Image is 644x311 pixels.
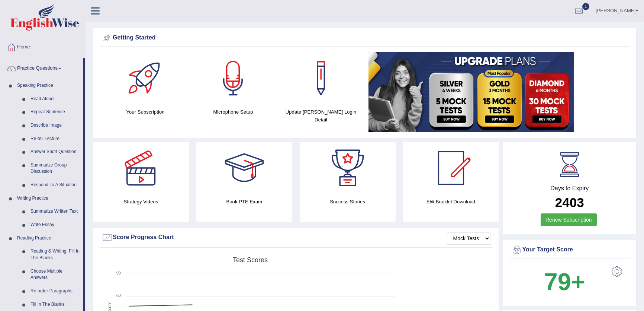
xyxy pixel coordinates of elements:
[27,159,83,178] a: Summarize Group Discussion
[102,232,490,243] div: Score Progress Chart
[511,185,628,192] h4: Days to Expiry
[300,198,396,206] h4: Success Stories
[14,79,83,92] a: Speaking Practice
[27,218,83,232] a: Write Essay
[193,108,273,116] h4: Microphone Setup
[541,213,597,226] a: Renew Subscription
[27,119,83,132] a: Describe Image
[27,145,83,159] a: Answer Short Question
[0,58,83,77] a: Practice Questions
[27,245,83,264] a: Reading & Writing: Fill In The Blanks
[27,285,83,298] a: Re-order Paragraphs
[116,271,121,275] text: 90
[27,178,83,192] a: Respond To A Situation
[281,108,361,124] h4: Update [PERSON_NAME] Login Detail
[544,268,585,295] b: 79+
[27,265,83,285] a: Choose Multiple Answers
[27,205,83,218] a: Summarize Written Text
[511,244,628,256] div: Your Target Score
[233,256,268,264] tspan: Test scores
[0,37,85,55] a: Home
[14,192,83,205] a: Writing Practice
[196,198,292,206] h4: Book PTE Exam
[368,52,574,132] img: small5.jpg
[116,293,121,298] text: 60
[403,198,499,206] h4: EW Booklet Download
[27,132,83,146] a: Re-tell Lecture
[27,92,83,106] a: Read Aloud
[582,3,590,10] span: 1
[105,108,186,116] h4: Your Subscription
[27,105,83,119] a: Repeat Sentence
[555,195,584,210] b: 2403
[102,32,628,44] div: Getting Started
[14,232,83,245] a: Reading Practice
[93,198,189,206] h4: Strategy Videos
